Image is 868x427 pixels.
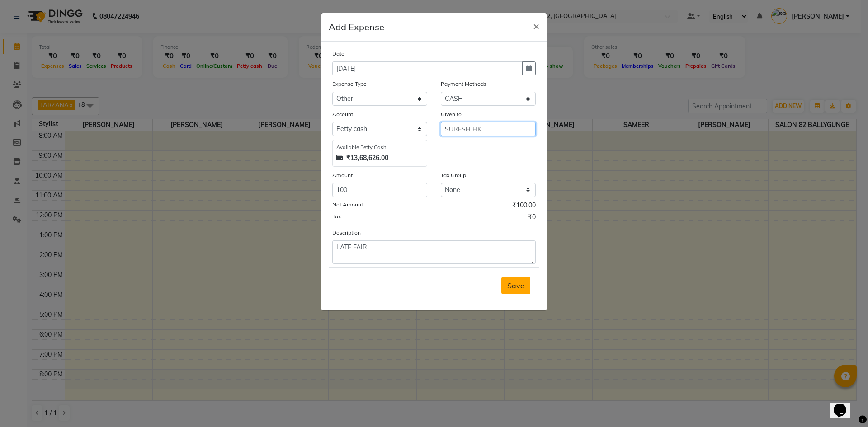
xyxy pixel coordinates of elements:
[441,171,466,179] label: Tax Group
[528,212,536,224] span: ₹0
[507,281,524,290] span: Save
[332,183,427,197] input: Amount
[332,110,353,118] label: Account
[501,277,530,294] button: Save
[332,212,341,221] label: Tax
[441,122,536,136] input: Given to
[332,80,367,88] label: Expense Type
[830,391,859,418] iframe: chat widget
[332,229,361,237] label: Description
[332,201,363,209] label: Net Amount
[441,80,486,88] label: Payment Methods
[329,20,384,34] h5: Add Expense
[441,110,462,118] label: Given to
[346,153,388,163] strong: ₹13,68,626.00
[526,13,547,38] button: Close
[336,144,423,151] div: Available Petty Cash
[512,201,536,212] span: ₹100.00
[533,19,539,33] span: ×
[332,50,344,58] label: Date
[332,171,353,179] label: Amount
